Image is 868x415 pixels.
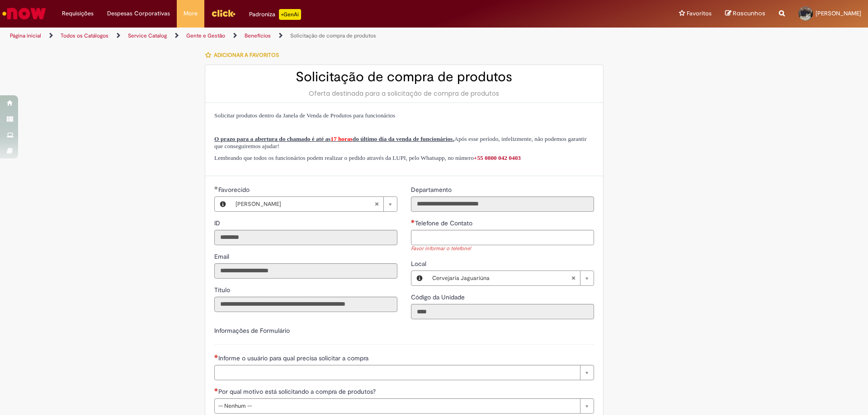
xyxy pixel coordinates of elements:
div: Favor informar o telefone! [411,245,594,253]
label: Somente leitura - Código da Unidade [411,293,467,302]
span: Solicitar produtos dentro da Janela de Venda de Produtos para funcionários [214,112,395,119]
span: Requisições [62,9,94,18]
a: [PERSON_NAME]Limpar campo Favorecido [231,197,397,211]
span: Local [411,260,428,268]
div: Padroniza [249,9,301,20]
a: +55 0800 042 0403 [474,154,521,161]
span: Necessários - Favorecido [218,186,251,194]
span: Despesas Corporativas [107,9,170,18]
span: More [184,9,198,18]
a: Benefícios [245,32,271,39]
span: Necessários - Informe o usuário para qual precisa solicitar a compra [218,354,370,362]
span: -- Nenhum -- [218,399,576,413]
input: Email [214,263,397,279]
span: Necessários [214,388,218,392]
label: Somente leitura - Departamento [411,185,453,194]
input: ID [214,230,397,245]
a: Rascunhos [725,9,765,18]
abbr: Limpar campo Local [566,271,580,285]
img: click_logo_yellow_360x200.png [211,6,236,20]
img: ServiceNow [1,5,47,23]
a: Limpar campo Informe o usuário para qual precisa solicitar a compra [214,365,594,380]
span: Somente leitura - Email [214,252,231,261]
input: Título [214,297,397,312]
a: Cervejaria JaguariúnaLimpar campo Local [428,271,594,285]
a: Service Catalog [128,32,167,39]
span: Rascunhos [733,9,765,18]
span: Após esse período, infelizmente, não podemos garantir que conseguiremos ajudar! [214,135,587,149]
button: Favorecido, Visualizar este registro Gabriel Dias Da Silva [215,197,231,211]
span: Favoritos [687,9,712,18]
span: Obrigatório Preenchido [214,186,218,190]
span: [PERSON_NAME] [816,9,861,17]
div: Oferta destinada para a solicitação de compra de produtos [214,89,594,98]
label: Somente leitura - Título [214,285,232,294]
p: +GenAi [279,9,301,20]
span: Cervejaria Jaguariúna [432,271,571,285]
a: Solicitação de compra de produtos [290,32,376,39]
button: Local, Visualizar este registro Cervejaria Jaguariúna [411,271,428,285]
input: Código da Unidade [411,304,594,319]
a: Página inicial [10,32,41,39]
a: Todos os Catálogos [61,32,108,39]
span: Somente leitura - Título [214,286,232,294]
abbr: Limpar campo Favorecido [370,197,383,211]
span: Somente leitura - Departamento [411,186,453,194]
label: Somente leitura - Email [214,252,231,261]
span: 17 horas [330,135,353,142]
span: Lembrando que todos os funcionários podem realizar o pedido através da LUPI, pelo Whatsapp, no nú... [214,154,521,161]
span: [PERSON_NAME] [236,197,374,211]
label: Informações de Formulário [214,326,290,335]
h2: Solicitação de compra de produtos [214,70,594,84]
span: Necessários [411,219,415,223]
span: Por qual motivo está solicitando a compra de produtos? [218,387,377,396]
a: Gente e Gestão [186,32,225,39]
span: Necessários [214,354,218,358]
input: Telefone de Contato [411,230,594,245]
span: Adicionar a Favoritos [214,51,279,59]
span: O prazo para a abertura do chamado é até as [214,135,330,142]
button: Adicionar a Favoritos [205,46,284,65]
input: Departamento [411,196,594,212]
label: Somente leitura - ID [214,219,222,228]
span: do último dia da venda de funcionários. [353,135,454,142]
ul: Trilhas de página [7,28,572,44]
span: Telefone de Contato [415,219,474,227]
span: Somente leitura - Código da Unidade [411,293,467,301]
